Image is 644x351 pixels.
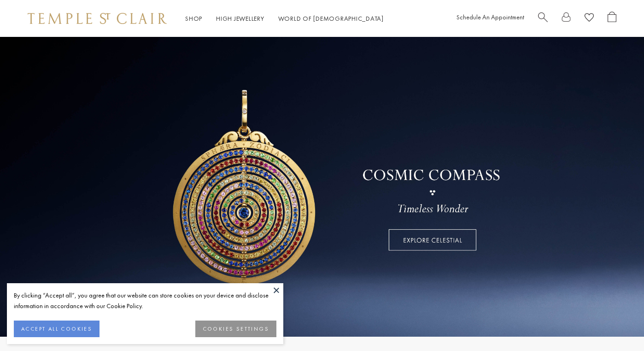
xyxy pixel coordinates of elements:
[14,290,276,311] div: By clicking “Accept all”, you agree that our website can store cookies on your device and disclos...
[608,12,616,26] a: Open Shopping Bag
[278,14,384,23] a: World of [DEMOGRAPHIC_DATA]World of [DEMOGRAPHIC_DATA]
[185,13,384,24] nav: Main navigation
[538,12,548,26] a: Search
[457,13,524,21] a: Schedule An Appointment
[14,321,100,337] button: ACCEPT ALL COOKIES
[195,321,276,337] button: COOKIES SETTINGS
[598,308,635,342] iframe: Gorgias live chat messenger
[216,14,264,23] a: High JewelleryHigh Jewellery
[585,12,594,26] a: View Wishlist
[185,14,202,23] a: ShopShop
[28,13,167,24] img: Temple St. Clair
